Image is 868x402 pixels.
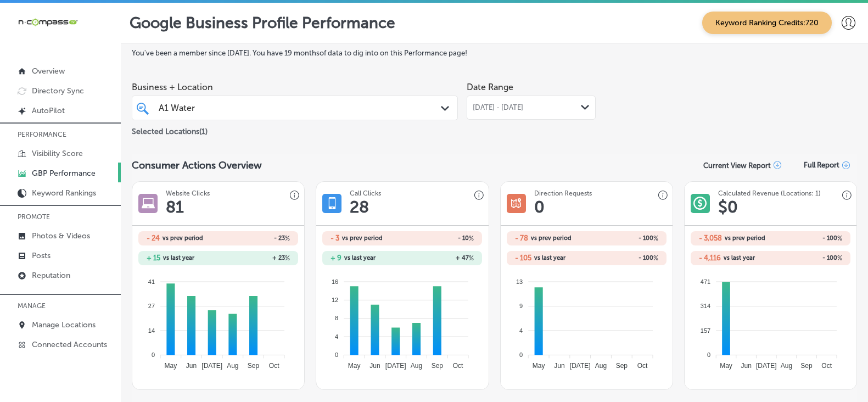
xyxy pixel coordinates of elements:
h3: Calculated Revenue (Locations: 1) [718,189,821,197]
span: Keyword Ranking Credits: 720 [702,12,832,34]
tspan: Jun [370,362,380,370]
span: % [285,254,290,262]
h2: - 4,116 [699,254,721,262]
span: % [837,235,842,242]
tspan: May [348,362,361,370]
tspan: May [532,362,545,370]
h2: - 10 [402,235,474,242]
tspan: May [165,362,177,370]
span: % [469,254,474,262]
h2: - 100 [770,235,842,242]
tspan: 41 [148,278,155,284]
h3: Website Clicks [166,189,210,197]
tspan: May [720,362,732,370]
h2: - 105 [515,254,531,262]
tspan: 0 [152,351,155,358]
span: vs prev period [163,235,203,241]
p: Selected Locations ( 1 ) [132,122,208,136]
p: Photos & Videos [32,231,90,241]
tspan: Jun [554,362,564,370]
h2: - 78 [515,234,528,242]
span: vs prev period [725,235,765,241]
tspan: Aug [227,362,238,370]
tspan: [DATE] [385,362,406,370]
h2: - 100 [586,235,658,242]
h1: 28 [350,197,369,217]
tspan: 0 [335,351,339,358]
tspan: 27 [148,303,155,309]
h2: + 15 [147,254,160,262]
p: Manage Locations [32,320,96,330]
h1: $ 0 [718,197,738,217]
span: [DATE] - [DATE] [473,103,523,112]
tspan: Aug [781,362,792,370]
h2: - 3 [331,234,339,242]
span: vs last year [344,255,376,261]
h3: Call Clicks [350,189,381,197]
h2: - 24 [147,234,160,242]
tspan: [DATE] [202,362,223,370]
h2: + 47 [402,254,474,262]
tspan: 4 [335,333,339,340]
span: % [837,254,842,262]
p: Google Business Profile Performance [130,14,395,32]
p: GBP Performance [32,169,96,178]
p: Keyword Rankings [32,188,96,198]
p: Connected Accounts [32,340,107,349]
tspan: 13 [516,278,523,284]
p: Posts [32,251,51,260]
tspan: Oct [637,362,647,370]
tspan: 314 [701,303,710,309]
tspan: Sep [800,362,813,370]
tspan: 0 [519,351,523,358]
span: % [285,235,290,242]
tspan: 4 [519,327,523,333]
h2: + 9 [331,254,341,262]
p: Reputation [32,271,70,280]
span: vs last year [534,255,565,261]
h2: + 23 [219,254,290,262]
tspan: Aug [595,362,607,370]
h1: 0 [534,197,545,217]
tspan: Jun [186,362,197,370]
span: vs last year [724,255,755,261]
span: Full Report [804,161,839,169]
span: % [653,235,658,242]
img: 660ab0bf-5cc7-4cb8-ba1c-48b5ae0f18e60NCTV_CLogo_TV_Black_-500x88.png [18,17,78,27]
label: Date Range [467,82,513,92]
span: vs prev period [342,235,383,241]
tspan: 157 [701,327,710,333]
p: Overview [32,66,65,76]
span: % [653,254,658,262]
tspan: Sep [615,362,628,370]
p: Current View Report [703,161,771,170]
h1: 81 [166,197,184,217]
tspan: Oct [269,362,279,370]
h2: - 100 [586,254,658,262]
span: vs prev period [531,235,572,241]
tspan: Oct [453,362,463,370]
tspan: [DATE] [756,362,777,370]
span: Business + Location [132,82,458,92]
tspan: [DATE] [570,362,591,370]
tspan: 12 [332,297,338,303]
span: % [469,235,474,242]
tspan: Sep [432,362,444,370]
p: Visibility Score [32,149,83,158]
span: vs last year [163,255,194,261]
tspan: 0 [707,351,710,358]
tspan: Jun [741,362,751,370]
tspan: Aug [411,362,422,370]
tspan: 9 [519,303,523,309]
label: You've been a member since [DATE] . You have 19 months of data to dig into on this Performance page! [132,49,857,57]
tspan: 16 [332,278,338,284]
tspan: Sep [248,362,260,370]
tspan: 8 [335,315,339,321]
tspan: 14 [148,327,155,333]
h3: Direction Requests [534,189,592,197]
p: AutoPilot [32,106,65,115]
tspan: 471 [701,278,710,284]
h2: - 100 [770,254,842,262]
tspan: Oct [821,362,832,370]
h2: - 3,058 [699,234,722,242]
